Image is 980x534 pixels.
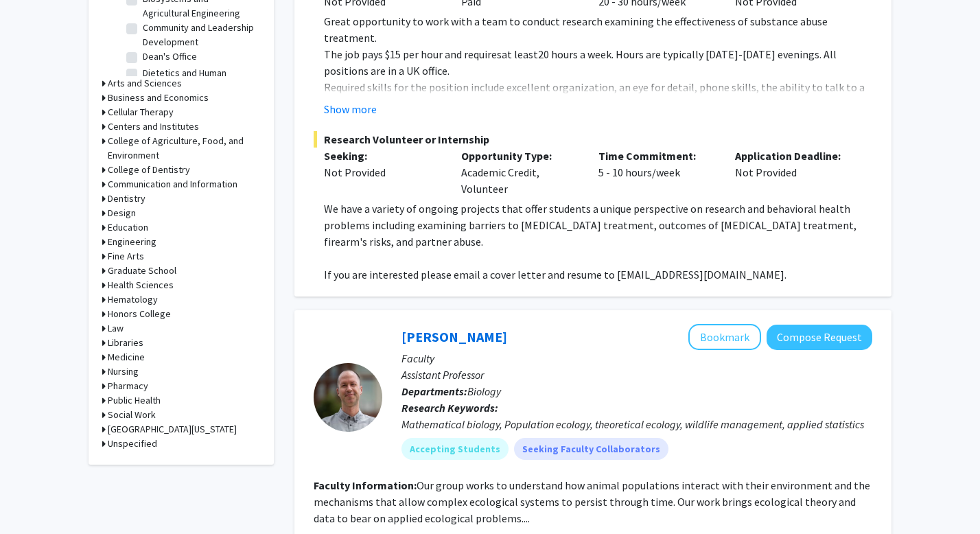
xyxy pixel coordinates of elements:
h3: [GEOGRAPHIC_DATA][US_STATE] [108,422,237,437]
b: Faculty Information: [314,478,417,492]
h3: Fine Arts [108,249,144,264]
h3: Nursing [108,364,139,379]
b: Departments: [401,384,467,398]
h3: Business and Economics [108,91,209,105]
h3: Law [108,321,124,336]
h3: Engineering [108,235,156,249]
h3: Libraries [108,336,143,350]
h3: Health Sciences [108,278,174,292]
h3: Public Health [108,393,161,408]
h3: Cellular Therapy [108,105,174,119]
span: The job pays $15 per hour and requires [324,47,502,61]
h3: Honors College [108,307,171,321]
label: Dietetics and Human Nutrition [143,66,257,95]
label: Community and Leadership Development [143,21,257,49]
p: Assistant Professor [401,367,872,383]
span: Great opportunity to work with a team to conduct research examining the effectiveness of substanc... [324,14,828,45]
span: Required skills for the position include excellent organization, an eye for detail, phone skills,... [324,80,865,127]
div: Not Provided [725,148,862,197]
span: 20 hours a week. Hours are typically [DATE]-[DATE] evenings. All positions are in a UK office. [324,47,837,78]
a: [PERSON_NAME] [401,328,507,345]
div: Academic Credit, Volunteer [451,148,588,197]
mat-chip: Seeking Faculty Collaborators [514,438,668,460]
h3: College of Agriculture, Food, and Environment [108,134,260,163]
mat-chip: Accepting Students [401,438,509,460]
button: Add Jake Ferguson to Bookmarks [688,324,761,350]
fg-read-more: Our group works to understand how animal populations interact with their environment and the mech... [314,478,870,525]
div: Not Provided [324,164,441,181]
h3: College of Dentistry [108,163,190,177]
h3: Medicine [108,350,145,364]
h3: Dentistry [108,191,145,206]
button: Compose Request to Jake Ferguson [767,325,872,350]
label: Dean's Office [143,49,197,64]
div: Mathematical biology, Population ecology, theoretical ecology, wildlife management, applied stati... [401,416,872,432]
span: Research Volunteer or Internship [314,131,872,148]
iframe: Chat [10,472,58,524]
p: Time Commitment: [598,148,715,164]
h3: Graduate School [108,264,176,278]
div: 5 - 10 hours/week [588,148,725,197]
h3: Design [108,206,136,220]
p: We have a variety of ongoing projects that offer students a unique perspective on research and be... [324,200,872,250]
h3: Unspecified [108,437,157,451]
p: Application Deadline: [735,148,852,164]
h3: Centers and Institutes [108,119,199,134]
p: at least [324,46,872,79]
h3: Education [108,220,148,235]
h3: Hematology [108,292,158,307]
h3: Social Work [108,408,156,422]
p: Opportunity Type: [461,148,578,164]
p: Seeking: [324,148,441,164]
h3: Arts and Sciences [108,76,182,91]
p: If you are interested please email a cover letter and resume to [EMAIL_ADDRESS][DOMAIN_NAME]. [324,266,872,283]
span: Biology [467,384,501,398]
h3: Communication and Information [108,177,237,191]
h3: Pharmacy [108,379,148,393]
button: Show more [324,101,377,117]
b: Research Keywords: [401,401,498,415]
p: Faculty [401,350,872,367]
